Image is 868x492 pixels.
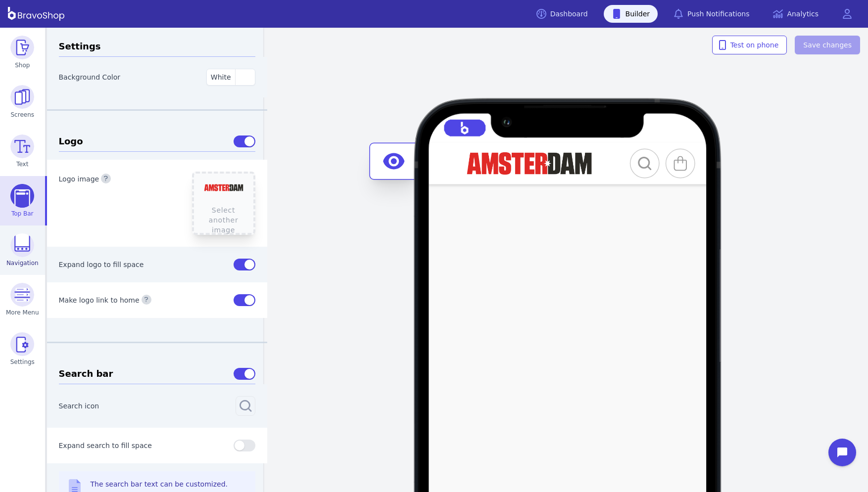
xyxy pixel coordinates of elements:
[59,261,144,268] label: Expand logo to fill space
[765,5,826,23] a: Analytics
[59,73,121,81] label: Background Color
[795,36,860,54] button: Save changes
[604,5,658,23] a: Builder
[803,40,852,50] span: Save changes
[8,7,64,21] img: BravoShop
[59,367,255,384] h3: Search bar
[529,5,596,23] a: Dashboard
[59,175,99,183] label: Logo image
[192,172,255,235] button: Select another image
[10,358,35,366] span: Settings
[666,5,757,23] a: Push Notifications
[211,73,231,81] span: White
[15,61,30,69] span: Shop
[16,160,28,168] span: Text
[59,134,255,152] h3: Logo
[11,210,34,218] span: Top Bar
[6,259,39,267] span: Navigation
[712,36,787,54] button: Test on phone
[59,297,140,305] label: Make logo link to home
[11,111,35,119] span: Screens
[59,40,255,57] h3: Settings
[59,402,99,410] label: Search icon
[59,442,152,449] label: Expand search to fill space
[6,309,39,316] span: More Menu
[721,40,779,50] span: Test on phone
[206,69,255,86] button: White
